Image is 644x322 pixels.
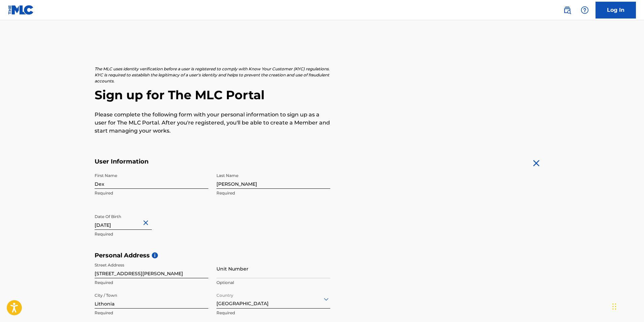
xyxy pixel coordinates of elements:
p: The MLC uses identity verification before a user is registered to comply with Know Your Customer ... [95,66,330,84]
img: help [581,6,589,14]
p: Required [95,231,208,237]
h2: Sign up for The MLC Portal [95,87,550,103]
div: Help [578,3,591,17]
a: Log In [596,2,636,19]
p: Please complete the following form with your personal information to sign up as a user for The ML... [95,111,330,135]
iframe: Chat Widget [610,290,644,322]
button: Close [142,213,152,233]
a: Public Search [561,3,574,17]
img: search [563,6,571,14]
label: Country [216,288,233,298]
img: close [531,158,542,169]
p: Required [216,190,330,196]
p: Required [95,190,208,196]
span: i [152,252,158,258]
div: Drag [612,296,616,317]
p: Required [95,280,208,286]
p: Required [95,310,208,316]
h5: Personal Address [95,252,550,259]
img: MLC Logo [8,5,34,15]
p: Optional [216,280,330,286]
div: [GEOGRAPHIC_DATA] [216,291,330,307]
h5: User Information [95,158,330,166]
p: Required [216,310,330,316]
